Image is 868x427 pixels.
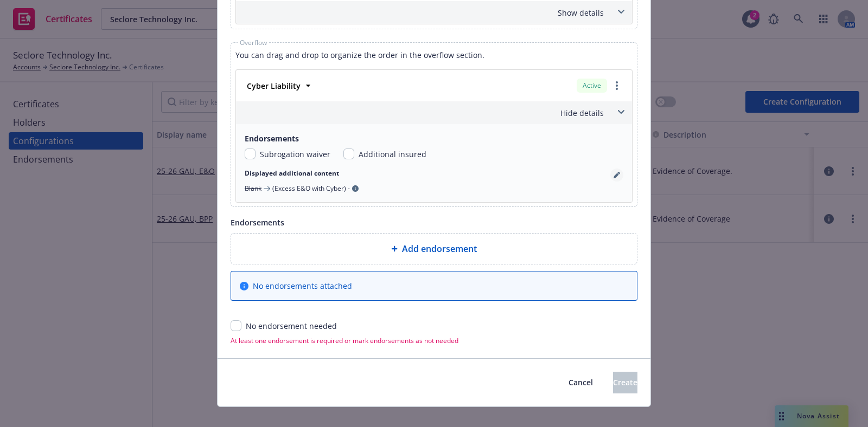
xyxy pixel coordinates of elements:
span: No endorsements attached [253,280,352,292]
span: Additional insured [359,148,426,160]
span: Displayed additional content [245,169,339,182]
span: At least one endorsement is required or mark endorsements as not needed [231,336,637,345]
div: Show details [238,7,604,18]
div: Cyber LiabilityActivemoreHide detailsEndorsementsSubrogation waiverAdditional insuredDisplayed ad... [235,69,633,202]
div: You can drag and drop to organize the order in the overflow section. [235,49,633,61]
div: Show details [236,1,632,24]
span: Blank(Excess E&O with Cyber) - [245,184,359,193]
strong: Cyber Liability [247,81,301,91]
a: pencil [610,169,623,182]
div: Hide details [238,107,604,119]
button: Cancel [551,372,611,393]
a: more [610,79,623,92]
div: Add endorsement [231,233,637,264]
div: Hide details [236,101,632,124]
span: Subrogation waiver [260,148,330,160]
span: Cancel [569,377,593,387]
span: Endorsements [231,217,284,228]
span: Blank [245,184,261,193]
span: Active [581,81,603,90]
span: Add endorsement [402,242,477,255]
button: Create [613,372,637,393]
span: Endorsements [245,133,623,144]
span: Create [613,377,637,387]
span: Overflow [238,40,269,46]
span: (Excess E&O with Cyber) - [272,184,350,193]
div: No endorsement needed [246,320,337,332]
